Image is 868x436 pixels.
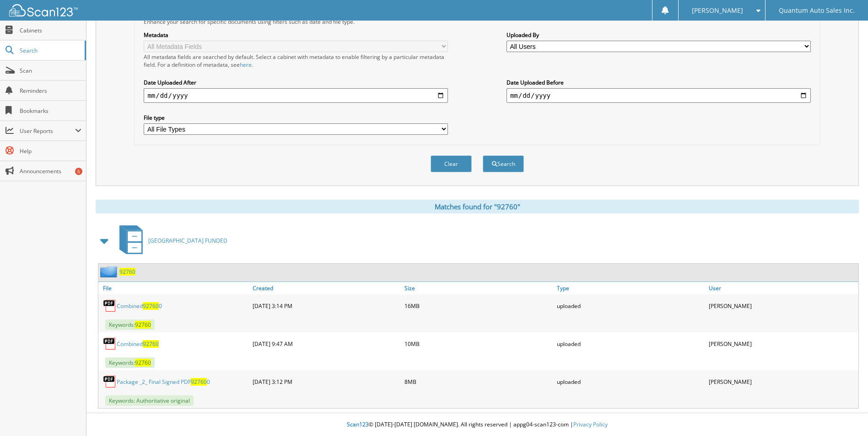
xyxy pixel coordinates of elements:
[555,335,706,353] div: uploaded
[706,372,858,391] div: [PERSON_NAME]
[573,420,608,428] a: Privacy Policy
[250,282,402,294] a: Created
[483,155,524,172] button: Search
[706,297,858,315] div: [PERSON_NAME]
[114,223,227,259] a: [GEOGRAPHIC_DATA] FUNDED
[143,340,159,348] span: 92760
[555,297,706,315] div: uploaded
[105,357,155,368] span: Keywords:
[86,414,868,436] div: © [DATE]-[DATE] [DOMAIN_NAME]. All rights reserved | appg04-scan123-com |
[117,302,162,310] a: Combined927600
[20,87,81,95] span: Reminders
[103,375,117,388] img: PDF.png
[507,79,811,86] label: Date Uploaded Before
[100,266,119,277] img: folder2.png
[507,31,811,39] label: Uploaded By
[144,53,448,69] div: All metadata fields are searched by default. Select a cabinet with metadata to enable filtering b...
[135,321,151,329] span: 92760
[103,299,117,313] img: PDF.png
[692,8,743,13] span: [PERSON_NAME]
[779,8,855,13] span: Quantum Auto Sales Inc.
[20,27,81,34] span: Cabinets
[144,31,448,39] label: Metadata
[148,237,227,245] span: [GEOGRAPHIC_DATA] FUNDED
[822,392,868,436] iframe: Chat Widget
[103,337,117,351] img: PDF.png
[706,335,858,353] div: [PERSON_NAME]
[20,167,81,175] span: Announcements
[240,61,252,69] a: here
[706,282,858,294] a: User
[431,155,472,172] button: Clear
[20,107,81,115] span: Bookmarks
[20,67,81,74] span: Scan
[555,282,706,294] a: Type
[20,47,80,54] span: Search
[9,4,78,16] img: scan123-logo-white.svg
[402,282,554,294] a: Size
[139,18,815,26] div: Enhance your search for specific documents using filters such as date and file type.
[144,114,448,122] label: File type
[555,372,706,391] div: uploaded
[250,372,402,391] div: [DATE] 3:12 PM
[143,302,159,310] span: 92760
[144,88,448,103] input: start
[96,200,859,213] div: Matches found for "92760"
[135,359,151,367] span: 92760
[250,297,402,315] div: [DATE] 3:14 PM
[144,79,448,86] label: Date Uploaded After
[250,335,402,353] div: [DATE] 9:47 AM
[20,127,75,135] span: User Reports
[105,395,194,406] span: Keywords: Authoritative original
[402,297,554,315] div: 16MB
[119,268,135,276] a: 92760
[191,378,207,386] span: 92760
[105,319,155,330] span: Keywords:
[347,420,369,428] span: Scan123
[402,372,554,391] div: 8MB
[117,378,210,386] a: Package _2_ Final Signed PDF927600
[98,282,250,294] a: File
[402,335,554,353] div: 10MB
[20,147,81,155] span: Help
[75,168,82,175] div: 5
[507,88,811,103] input: end
[117,340,159,348] a: Combined92760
